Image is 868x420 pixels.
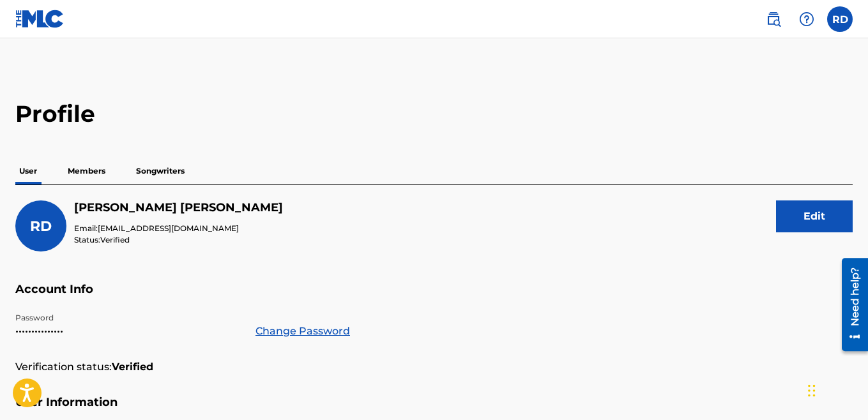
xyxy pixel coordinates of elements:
[112,359,153,375] strong: Verified
[15,312,240,324] p: Password
[766,11,781,27] img: search
[255,324,350,339] a: Change Password
[30,218,52,235] span: RD
[15,324,240,339] p: •••••••••••••••
[794,6,819,32] div: Help
[15,100,853,128] h2: Profile
[804,359,868,420] iframe: Chat Widget
[64,158,109,184] p: Members
[74,223,283,234] p: Email:
[15,282,853,312] h5: Account Info
[15,158,41,184] p: User
[15,10,65,28] img: MLC Logo
[100,235,130,244] span: Verified
[799,11,814,27] img: help
[98,223,239,233] span: [EMAIL_ADDRESS][DOMAIN_NAME]
[827,6,853,32] div: User Menu
[15,359,112,375] p: Verification status:
[761,6,786,32] a: Public Search
[832,253,868,356] iframe: Resource Center
[74,234,283,246] p: Status:
[776,200,853,232] button: Edit
[74,200,283,215] h5: Ray Dillard
[132,158,188,184] p: Songwriters
[808,371,816,410] div: Drag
